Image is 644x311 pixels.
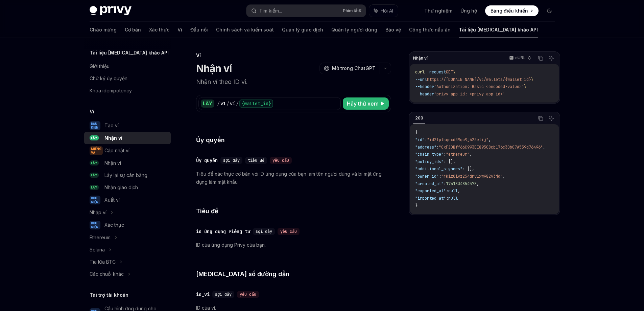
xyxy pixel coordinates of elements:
font: 200 [415,115,423,120]
font: Tài liệu [MEDICAL_DATA] khảo API [459,27,538,32]
font: Giới thiệu [90,63,110,69]
font: Mở trong ChatGPT [332,65,376,71]
font: Nhận ví [196,62,232,74]
font: v1 [220,101,226,107]
span: { [415,130,418,135]
span: : [436,145,439,150]
span: : [425,137,427,142]
font: Quản lý người dùng [331,27,377,32]
span: "address" [415,145,436,150]
font: sợi dây [256,229,272,234]
font: Chính sách và kiểm soát [216,27,274,32]
a: Thử nghiệm [424,7,452,14]
font: Quản lý giao dịch [282,27,323,32]
font: Đầu nối [190,27,208,32]
font: id_ví [196,291,210,297]
a: Cơ bản [125,22,141,38]
span: "owner_id" [415,174,439,179]
font: Khóa idempotency [90,88,132,93]
button: Mở trong ChatGPT [319,63,380,74]
span: "rkiz0ivz254drv1xw982v3jq" [441,174,503,179]
span: https://[DOMAIN_NAME]/v1/wallets/{wallet_id} [427,77,531,82]
span: --header [415,91,434,97]
a: Ví [177,22,182,38]
span: GET [446,69,453,75]
a: Xác thực [149,22,169,38]
span: "exported_at" [415,188,446,194]
font: Tiêu đề [196,207,218,215]
font: / [226,101,229,107]
font: Thử nghiệm [424,8,452,14]
font: Nhận ví [104,160,121,166]
span: null [448,196,458,201]
a: BƯU KIỆNTạo ví [84,119,171,132]
span: , [458,188,460,194]
font: Hãy thử xem [347,100,379,107]
a: Ủng hộ [460,7,477,14]
span: \ [524,84,526,89]
font: Các chuỗi khác [90,271,124,277]
a: Công thức nấu ăn [409,22,451,38]
font: Ví [196,52,201,58]
a: BƯU KIỆNXuất ví [84,194,171,206]
span: 'privy-app-id: <privy-app-id>' [434,91,505,97]
span: "additional_signers" [415,166,462,172]
font: Ví [177,27,182,32]
button: cURL [505,52,534,64]
font: Ví [90,109,94,114]
span: "0xF1DBff66C993EE895C8cb176c30b07A559d76496" [439,145,543,150]
font: LẤY [91,185,97,189]
font: Ủy quyền [196,136,225,143]
a: Đầu nối [190,22,208,38]
font: yêu cầu [240,292,256,297]
font: BƯU KIỆN [91,196,98,204]
span: , [503,174,505,179]
a: LẤYNhận ví [84,157,171,169]
span: , [488,137,491,142]
button: Chuyển đổi chế độ tối [544,5,555,16]
span: "imported_at" [415,196,446,201]
span: : [444,152,446,157]
a: Tài liệu [MEDICAL_DATA] khảo API [459,22,538,38]
a: BƯU KIỆNXác thực [84,219,171,231]
span: , [543,145,545,150]
font: Bảo vệ [385,27,401,32]
font: Nhập ví [90,209,106,215]
span: "id" [415,137,425,142]
font: Chào mừng [90,27,117,32]
button: Sao chép nội dung từ khối mã [536,54,545,63]
a: Quản lý người dùng [331,22,377,38]
a: MIẾNG VÁCập nhật ví [84,144,171,157]
font: Xác thực [104,222,124,228]
font: [MEDICAL_DATA] số đường dẫn [196,270,289,277]
font: Ủy quyền [196,157,218,163]
font: Xuất ví [104,197,120,203]
button: Sao chép nội dung từ khối mã [536,114,545,123]
font: Bảng điều khiển [491,8,528,14]
font: LẤY [91,173,97,177]
span: \ [453,69,455,75]
span: : [446,188,448,194]
button: Hỏi AI [369,5,398,17]
font: sợi dây [215,292,232,297]
font: yêu cầu [280,229,297,234]
span: "policy_ids" [415,159,444,164]
font: {wallet_id} [241,101,271,107]
font: Tia lửa BTC [90,259,116,265]
font: / [236,101,239,107]
font: sợi dây [223,158,240,163]
font: LẤY [91,161,97,165]
font: Tài liệu [MEDICAL_DATA] khảo API [90,50,169,55]
span: : [], [462,166,474,172]
font: Công thức nấu ăn [409,27,451,32]
a: Bảng điều khiển [485,5,539,16]
font: tiêu đề [248,158,264,163]
font: Tạo ví [104,123,119,128]
font: / [217,101,220,107]
button: Hãy thử xem [343,97,389,110]
span: 1741834854578 [446,181,477,186]
span: "ethereum" [446,152,470,157]
font: Nhận ví [104,135,122,141]
span: "id2tptkqrxd39qo9j423etij" [427,137,488,142]
font: ví [230,101,235,107]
